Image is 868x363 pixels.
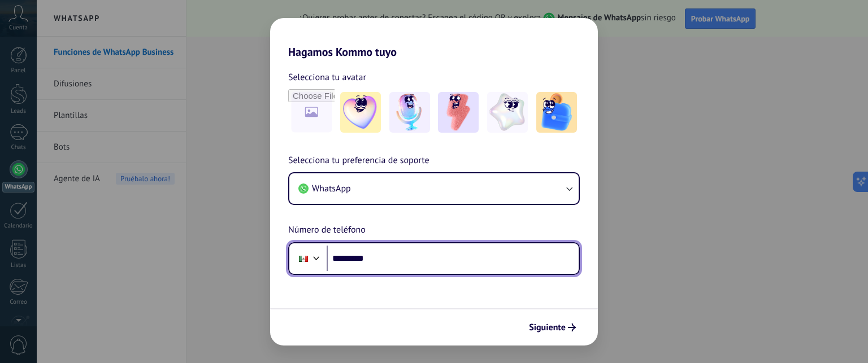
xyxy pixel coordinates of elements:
button: Siguiente [524,318,581,337]
img: -2.jpeg [389,92,430,133]
h2: Hagamos Kommo tuyo [270,18,598,59]
span: Número de teléfono [288,223,366,238]
img: -4.jpeg [487,92,528,133]
span: Selecciona tu avatar [288,70,366,85]
div: Mexico: + 52 [293,247,314,270]
button: WhatsApp [289,173,579,204]
img: -3.jpeg [438,92,479,133]
span: Selecciona tu preferencia de soporte [288,154,429,168]
img: -5.jpeg [536,92,577,133]
img: -1.jpeg [340,92,381,133]
span: Siguiente [529,323,566,331]
span: WhatsApp [312,183,351,194]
